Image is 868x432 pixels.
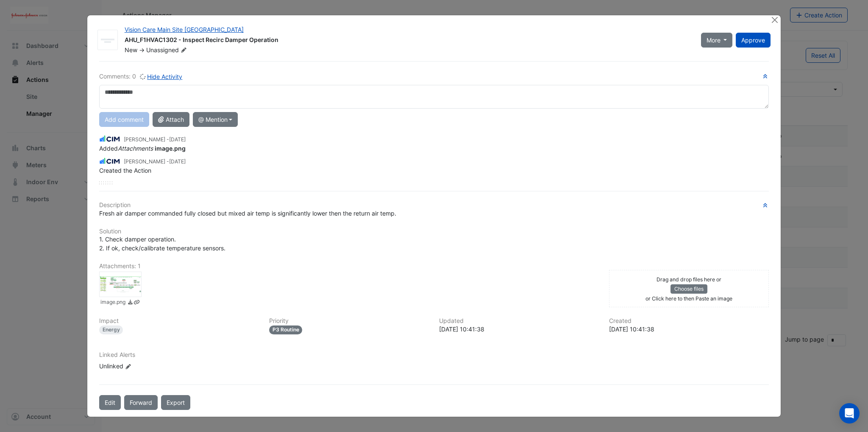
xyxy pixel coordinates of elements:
[670,284,707,294] button: Choose files
[439,325,599,334] div: [DATE] 10:41:38
[169,158,186,165] span: 2025-09-22 10:41:38
[161,395,190,410] a: Export
[125,363,131,370] fa-icon: Edit Linked Alerts
[139,46,145,53] span: ->
[439,317,599,325] h6: Updated
[99,72,183,81] div: Comments: 0
[134,298,140,307] a: Copy link to clipboard
[193,112,238,127] button: @ Mention
[609,317,769,325] h6: Created
[657,276,721,283] small: Drag and drop files here or
[99,351,769,359] h6: Linked Alerts
[701,33,733,48] button: More
[609,325,769,334] div: [DATE] 10:41:38
[127,298,134,307] a: Download
[125,36,691,46] div: AHU_F1HVAC1302 - Inspect Recirc Damper Operation
[100,298,125,307] small: image.png
[146,46,189,54] span: Unassigned
[125,26,244,33] a: Vision Care Main Site [GEOGRAPHIC_DATA]
[99,263,769,270] h6: Attachments: 1
[99,362,201,370] div: Unlinked
[736,33,771,48] button: Approve
[269,325,303,334] div: P3 Routine
[155,145,186,152] strong: image.png
[99,167,151,174] span: Created the Action
[99,395,121,410] button: Edit
[99,228,769,235] h6: Solution
[153,112,189,127] button: Attach
[125,46,137,53] span: New
[124,136,186,143] small: [PERSON_NAME] -
[99,157,120,166] img: CIM
[741,36,765,44] span: Approve
[99,202,769,209] h6: Description
[118,145,153,152] em: Attachments
[645,295,732,302] small: or Click here to then Paste an image
[839,403,860,424] div: Open Intercom Messenger
[99,145,186,152] span: Added
[770,15,779,24] button: Close
[124,395,158,410] button: Forward
[169,136,186,143] span: 2025-09-22 10:42:08
[139,72,183,81] button: Hide Activity
[99,236,225,252] span: 1. Check damper operation. 2. If ok, check/calibrate temperature sensors.
[99,210,396,217] span: Fresh air damper commanded fully closed but mixed air temp is significantly lower then the return...
[99,325,123,334] div: Energy
[124,158,186,166] small: [PERSON_NAME] -
[99,272,142,297] div: image.png
[99,317,259,325] h6: Impact
[99,134,120,143] img: CIM
[707,36,721,45] span: More
[269,317,429,325] h6: Priority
